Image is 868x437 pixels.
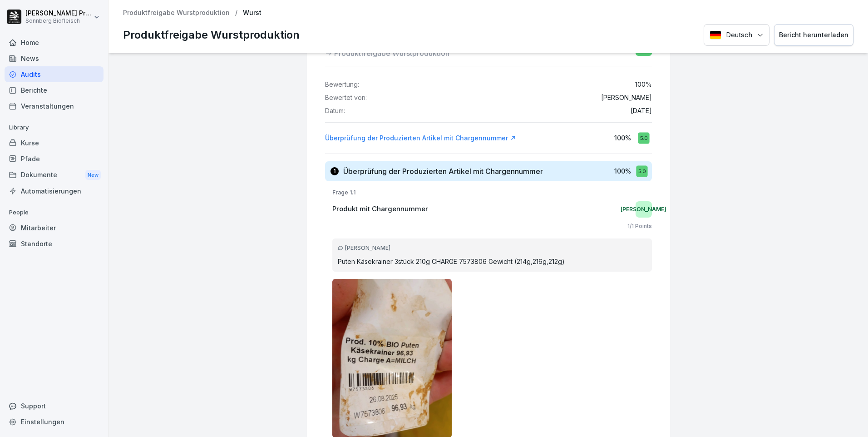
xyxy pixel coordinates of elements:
p: People [5,205,104,220]
p: Puten Käsekrainer 3stück 210g CHARGE 7573806 Gewicht (214g,216g,212g) [338,257,646,266]
p: Bewertung: [325,81,359,89]
div: Dokumente [5,167,104,184]
div: [PERSON_NAME] [338,244,646,252]
div: Support [5,398,104,414]
a: Automatisierungen [5,183,104,199]
p: [PERSON_NAME] [601,94,652,102]
a: Audits [5,66,104,82]
a: Kurse [5,135,104,151]
div: [PERSON_NAME] [636,201,652,218]
p: Sonnberg Biofleisch [25,18,92,24]
p: Library [5,120,104,135]
div: New [85,170,101,180]
a: Einstellungen [5,414,104,430]
img: Deutsch [710,30,721,40]
button: Language [704,24,769,46]
p: Deutsch [726,30,752,40]
a: News [5,50,104,66]
div: 5.0 [636,165,647,177]
button: Bericht herunterladen [774,24,853,46]
p: 100 % [635,81,652,89]
p: 100 % [614,166,631,176]
a: Überprüfung der Produzierten Artikel mit Chargennummer [325,134,516,143]
a: Veranstaltungen [5,98,104,114]
p: Bewertet von: [325,94,367,102]
p: Produktfreigabe Wurstproduktion [123,27,300,43]
p: [DATE] [631,107,652,115]
a: Berichte [5,82,104,98]
a: Home [5,35,104,50]
p: [PERSON_NAME] Preßlauer [25,10,92,17]
a: Mitarbeiter [5,220,104,236]
a: Pfade [5,151,104,167]
h3: Überprüfung der Produzierten Artikel mit Chargennummer [343,166,543,176]
a: Standorte [5,236,104,252]
p: 1 / 1 Points [627,222,652,230]
p: Produktfreigabe Wurstproduktion [334,48,449,59]
p: / [235,9,237,17]
p: Frage 1.1 [332,189,652,197]
p: Datum: [325,107,345,115]
div: 1 [330,167,339,175]
a: Produktfreigabe Wurstproduktion [123,9,230,17]
p: 100 % [614,133,631,143]
div: Bericht herunterladen [779,30,848,40]
div: 5.0 [638,132,649,144]
p: Wurst [243,9,261,17]
a: DokumenteNew [5,167,104,184]
p: Produkt mit Chargennummer [332,204,428,214]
